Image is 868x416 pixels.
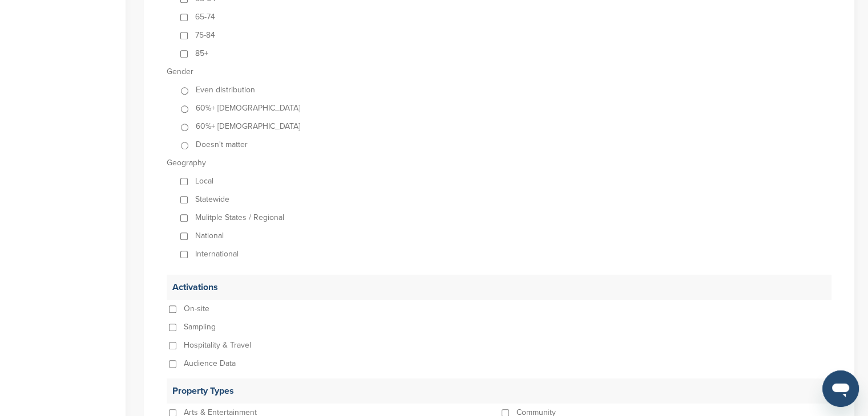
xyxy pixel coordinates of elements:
p: 85+ [195,44,208,63]
p: Hospitality & Travel [184,336,251,354]
p: Property Types [167,378,831,403]
p: 75-84 [195,26,215,44]
p: Mulitple States / Regional [195,209,284,227]
p: International [195,245,239,263]
p: Audience Data [184,354,236,373]
iframe: Button to launch messaging window [822,370,859,407]
p: Geography [167,154,831,172]
p: Activations [167,275,831,300]
p: Gender [167,63,831,81]
p: 65-74 [195,8,215,26]
p: On-site [184,300,209,318]
p: Doesn't matter [196,136,248,154]
p: 60%+ [DEMOGRAPHIC_DATA] [196,117,300,136]
p: Local [195,172,213,190]
p: Statewide [195,190,229,209]
p: Even distribution [196,81,255,99]
p: National [195,227,224,245]
p: Sampling [184,318,216,336]
p: 60%+ [DEMOGRAPHIC_DATA] [196,99,300,117]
